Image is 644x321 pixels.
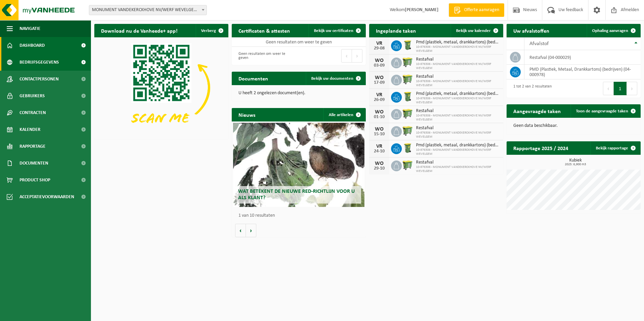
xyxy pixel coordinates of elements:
[402,125,413,137] img: WB-0660-HPE-GN-50
[416,114,500,122] span: 10-976306 - MONUMENT VANDEKERCKHOVE NV/WERF WEVELGEM
[232,72,275,85] h2: Documenten
[627,82,637,95] button: Next
[94,37,228,138] img: Download de VHEPlus App
[94,24,184,37] h2: Download nu de Vanheede+ app!
[20,71,59,87] span: Contactpersonen
[462,7,501,13] span: Offerte aanvragen
[416,45,500,53] span: 10-976306 - MONUMENT VANDEKERCKHOVE NV/WERF WEVELGEM
[529,41,549,46] span: Afvalstof
[373,149,386,154] div: 24-10
[373,80,386,85] div: 17-09
[373,41,386,46] div: VR
[235,48,295,63] div: Geen resultaten om weer te geven
[571,104,640,118] a: Toon de aangevraagde taken
[20,188,74,205] span: Acceptatievoorwaarden
[449,3,504,17] a: Offerte aanvragen
[416,160,500,165] span: Restafval
[89,5,206,15] span: MONUMENT VANDEKERCKHOVE NV/WERF WEVELGEM - WEVELGEM
[402,142,413,154] img: WB-0240-HPE-GN-50
[341,49,352,63] button: Previous
[246,224,256,237] button: Volgende
[309,24,365,37] a: Bekijk uw certificaten
[451,24,503,37] a: Bekijk uw kalender
[373,75,386,80] div: WO
[416,165,500,173] span: 10-976306 - MONUMENT VANDEKERCKHOVE NV/WERF WEVELGEM
[416,91,500,97] span: Pmd (plastiek, metaal, drankkartons) (bedrijven)
[373,144,386,149] div: VR
[373,58,386,63] div: WO
[416,126,500,131] span: Restafval
[416,62,500,70] span: 10-976306 - MONUMENT VANDEKERCKHOVE NV/WERF WEVELGEM
[507,24,556,37] h2: Uw afvalstoffen
[507,141,575,154] h2: Rapportage 2025 / 2024
[416,143,500,148] span: Pmd (plastiek, metaal, drankkartons) (bedrijven)
[603,82,614,95] button: Previous
[201,29,216,33] span: Verberg
[416,131,500,139] span: 10-976306 - MONUMENT VANDEKERCKHOVE NV/WERF WEVELGEM
[590,141,640,155] a: Bekijk rapportage
[456,29,491,33] span: Bekijk uw kalender
[373,166,386,171] div: 29-10
[314,29,353,33] span: Bekijk uw certificaten
[232,24,297,37] h2: Certificaten & attesten
[373,98,386,102] div: 26-09
[373,63,386,68] div: 03-09
[20,104,46,121] span: Contracten
[235,224,246,237] button: Vorige
[311,76,353,81] span: Bekijk uw documenten
[402,39,413,51] img: WB-0240-HPE-GN-50
[402,159,413,171] img: WB-0660-HPE-GN-50
[238,189,355,201] span: Wat betekent de nieuwe RED-richtlijn voor u als klant?
[233,123,364,207] a: Wat betekent de nieuwe RED-richtlijn voor u als klant?
[510,163,641,166] span: 2025: 6,900 m3
[20,172,50,188] span: Product Shop
[20,87,45,104] span: Gebruikers
[513,123,634,128] p: Geen data beschikbaar.
[238,91,359,96] p: U heeft 2 ongelezen document(en).
[369,24,423,37] h2: Ingeplande taken
[238,213,362,218] p: 1 van 10 resultaten
[614,82,627,95] button: 1
[373,92,386,98] div: VR
[402,91,413,102] img: WB-0240-HPE-GN-50
[20,138,45,155] span: Rapportage
[196,24,228,37] button: Verberg
[373,109,386,115] div: WO
[402,57,413,68] img: WB-0660-HPE-GN-50
[373,46,386,51] div: 29-08
[416,108,500,114] span: Restafval
[373,115,386,119] div: 01-10
[20,20,40,37] span: Navigatie
[373,127,386,132] div: WO
[576,109,628,113] span: Toon de aangevraagde taken
[352,49,362,63] button: Next
[416,148,500,156] span: 10-976306 - MONUMENT VANDEKERCKHOVE NV/WERF WEVELGEM
[416,97,500,105] span: 10-976306 - MONUMENT VANDEKERCKHOVE NV/WERF WEVELGEM
[232,37,366,47] td: Geen resultaten om weer te geven
[373,161,386,166] div: WO
[20,37,45,54] span: Dashboard
[402,74,413,85] img: WB-0660-HPE-GN-50
[405,7,439,12] strong: [PERSON_NAME]
[507,104,568,117] h2: Aangevraagde taken
[416,40,500,45] span: Pmd (plastiek, metaal, drankkartons) (bedrijven)
[20,54,59,71] span: Bedrijfsgegevens
[232,108,262,121] h2: Nieuws
[402,108,413,119] img: WB-0660-HPE-GN-50
[524,50,641,65] td: restafval (04-000029)
[416,57,500,62] span: Restafval
[524,65,641,79] td: PMD (Plastiek, Metaal, Drankkartons) (bedrijven) (04-000978)
[587,24,640,37] a: Ophaling aanvragen
[323,108,365,121] a: Alle artikelen
[510,81,552,96] div: 1 tot 2 van 2 resultaten
[373,132,386,137] div: 15-10
[20,155,48,172] span: Documenten
[416,74,500,79] span: Restafval
[416,79,500,87] span: 10-976306 - MONUMENT VANDEKERCKHOVE NV/WERF WEVELGEM
[89,5,207,15] span: MONUMENT VANDEKERCKHOVE NV/WERF WEVELGEM - WEVELGEM
[20,121,40,138] span: Kalender
[510,158,641,166] h3: Kubiek
[306,72,365,85] a: Bekijk uw documenten
[592,29,628,33] span: Ophaling aanvragen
